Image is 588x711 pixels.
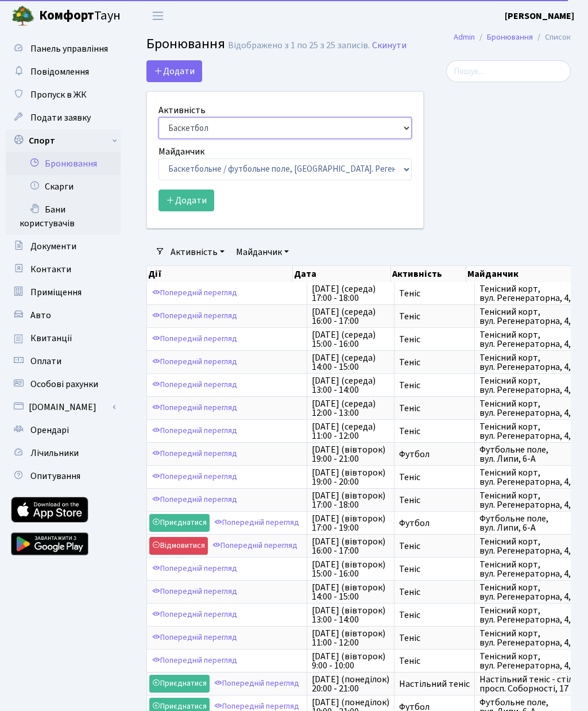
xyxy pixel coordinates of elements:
[30,470,80,482] span: Опитування
[149,307,240,325] a: Попередній перегляд
[399,473,470,482] span: Теніс
[399,289,470,298] span: Теніс
[30,240,76,253] span: Документи
[6,442,121,465] a: Лічильники
[505,10,574,22] b: [PERSON_NAME]
[312,468,389,486] span: [DATE] (вівторок) 19:00 - 20:00
[149,675,210,693] a: Приєднатися
[6,396,121,419] a: [DOMAIN_NAME]
[312,376,389,395] span: [DATE] (середа) 13:00 - 14:00
[30,263,71,276] span: Контакти
[312,629,389,647] span: [DATE] (вівторок) 11:00 - 12:00
[399,496,470,505] span: Теніс
[11,5,34,28] img: logo.png
[312,491,389,509] span: [DATE] (вівторок) 17:00 - 18:00
[30,424,69,436] span: Орендарі
[149,468,240,486] a: Попередній перегляд
[312,583,389,601] span: [DATE] (вівторок) 14:00 - 15:00
[312,399,389,418] span: [DATE] (середа) 12:00 - 13:00
[30,378,98,391] span: Особові рахунки
[312,514,389,532] span: [DATE] (вівторок) 17:00 - 19:00
[399,679,470,689] span: Настільний теніс
[30,355,61,368] span: Оплати
[147,266,293,282] th: Дії
[293,266,391,282] th: Дата
[312,307,389,326] span: [DATE] (середа) 16:00 - 17:00
[399,335,470,344] span: Теніс
[149,353,240,371] a: Попередній перегляд
[30,111,91,124] span: Подати заявку
[399,542,470,551] span: Теніс
[146,60,202,82] button: Додати
[312,652,389,670] span: [DATE] (вівторок) 9:00 - 10:00
[312,284,389,303] span: [DATE] (середа) 17:00 - 18:00
[39,6,94,25] b: Комфорт
[399,565,470,574] span: Теніс
[399,312,470,321] span: Теніс
[228,40,370,51] div: Відображено з 1 по 25 з 25 записів.
[39,6,121,26] span: Таун
[6,373,121,396] a: Особові рахунки
[6,152,121,175] a: Бронювання
[158,190,214,211] button: Додати
[312,422,389,440] span: [DATE] (середа) 11:00 - 12:00
[30,447,79,459] span: Лічильники
[312,537,389,555] span: [DATE] (вівторок) 16:00 - 17:00
[166,242,229,262] a: Активність
[30,309,51,322] span: Авто
[149,376,240,394] a: Попередній перегляд
[446,60,571,82] input: Пошук...
[158,103,206,117] label: Активність
[6,83,121,106] a: Пропуск в ЖК
[158,145,204,159] label: Майданчик
[149,514,210,532] a: Приєднатися
[6,175,121,198] a: Скарги
[6,60,121,83] a: Повідомлення
[149,399,240,417] a: Попередній перегляд
[149,445,240,463] a: Попередній перегляд
[505,9,574,23] a: [PERSON_NAME]
[399,450,470,459] span: Футбол
[6,106,121,129] a: Подати заявку
[399,588,470,597] span: Теніс
[149,629,240,647] a: Попередній перегляд
[312,606,389,624] span: [DATE] (вівторок) 13:00 - 14:00
[312,353,389,372] span: [DATE] (середа) 14:00 - 15:00
[6,129,121,152] a: Спорт
[30,88,87,101] span: Пропуск в ЖК
[30,65,89,78] span: Повідомлення
[146,34,225,54] span: Бронювання
[312,330,389,349] span: [DATE] (середа) 15:00 - 16:00
[391,266,467,282] th: Активність
[30,286,82,299] span: Приміщення
[6,235,121,258] a: Документи
[6,327,121,350] a: Квитанції
[30,332,72,345] span: Квитанції
[6,37,121,60] a: Панель управління
[487,31,533,43] a: Бронювання
[149,330,240,348] a: Попередній перегляд
[210,537,300,555] a: Попередній перегляд
[399,610,470,620] span: Теніс
[149,537,208,555] a: Відмовитися
[312,675,389,693] span: [DATE] (понеділок) 20:00 - 21:00
[6,419,121,442] a: Орендарі
[6,304,121,327] a: Авто
[312,560,389,578] span: [DATE] (вівторок) 15:00 - 16:00
[30,42,108,55] span: Панель управління
[144,6,172,25] button: Переключити навігацію
[149,284,240,302] a: Попередній перегляд
[231,242,293,262] a: Майданчик
[399,633,470,643] span: Теніс
[399,427,470,436] span: Теніс
[211,514,302,532] a: Попередній перегляд
[6,465,121,488] a: Опитування
[149,422,240,440] a: Попередній перегляд
[6,281,121,304] a: Приміщення
[149,560,240,578] a: Попередній перегляд
[399,519,470,528] span: Футбол
[149,652,240,670] a: Попередній перегляд
[399,381,470,390] span: Теніс
[399,358,470,367] span: Теніс
[312,445,389,463] span: [DATE] (вівторок) 19:00 - 21:00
